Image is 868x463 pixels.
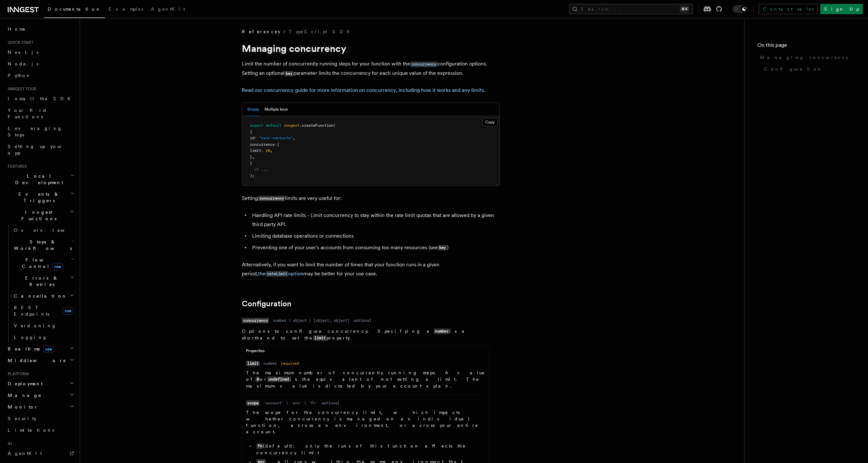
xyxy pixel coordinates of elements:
[5,23,76,35] a: Home
[5,357,66,364] span: Middleware
[246,409,485,435] p: The scope for the concurrency limit, which impacts whether concurrency is managed on an individua...
[242,299,291,308] a: Configuration
[256,443,263,449] code: fn
[284,71,293,76] code: key
[5,371,29,377] span: Platform
[11,302,76,320] a: REST Endpointsnew
[250,231,500,241] li: Limiting database operations or connections
[300,123,333,128] span: .createFunction
[680,6,689,12] kbd: ⌘K
[8,73,31,78] span: Python
[105,2,147,17] a: Examples
[569,4,693,14] button: Search...⌘K
[5,191,70,204] span: Events & Triggers
[250,148,261,153] span: limit
[11,272,76,290] button: Errors & Retries
[11,293,67,299] span: Cancellation
[242,87,484,93] a: Read our concurrency guide for more information on concurrency, including how it works and any li...
[254,443,485,456] li: (default): only the runs of this function affects the concurrency limit
[281,361,299,366] dd: required
[757,52,855,63] a: Managing concurrency
[8,26,26,32] span: Home
[5,346,54,352] span: Realtime
[147,2,189,17] a: AgentKit
[254,167,268,172] span: // ...
[14,323,56,328] span: Versioning
[242,43,500,54] h1: Managing concurrency
[264,103,288,116] button: Multiple keys
[242,348,489,356] div: Properties
[267,377,290,382] code: undefined
[5,93,76,104] a: Install the SDK
[5,404,38,410] span: Monitor
[410,61,437,67] a: concurrency
[5,141,76,159] a: Setting up your app
[5,343,76,355] button: Realtimenew
[263,400,318,406] dd: 'account' | 'env' | 'fn'
[242,59,500,78] p: Limit the number of concurrently running steps for your function with the configuration options. ...
[11,239,72,251] span: Steps & Workflows
[8,451,42,456] span: AgentKit
[273,318,350,323] dd: number | object | [object, object]
[5,86,36,92] span: Inngest tour
[275,142,277,147] span: :
[8,416,36,421] span: Security
[247,103,259,116] button: Simple
[8,144,63,155] span: Setting up your app
[11,236,76,254] button: Steps & Workflows
[5,70,76,81] a: Python
[266,123,281,128] span: default
[5,355,76,366] button: Middleware
[263,361,277,366] dd: number
[246,361,260,366] code: limit
[5,173,70,186] span: Local Development
[242,28,280,35] span: References
[44,2,105,18] a: Documentation
[410,62,437,67] code: concurrency
[5,170,76,188] button: Local Development
[5,448,76,459] a: AgentKit
[8,428,54,433] span: Limitations
[321,400,340,406] dd: optional
[242,194,500,203] p: Setting limits are very useful for:
[761,63,855,75] a: Configuration
[261,148,263,153] span: :
[733,5,748,13] button: Toggle dark mode
[242,86,500,95] p: .
[284,123,300,128] span: inngest
[482,118,498,126] button: Copy
[14,335,47,340] span: Logging
[5,224,76,343] div: Inngest Functions
[289,28,354,35] a: TypeScript SDK
[5,58,76,70] a: Node.js
[8,61,38,66] span: Node.js
[266,148,270,153] span: 10
[250,130,252,134] span: {
[270,148,272,153] span: ,
[242,318,269,323] code: concurrency
[5,206,76,224] button: Inngest Functions
[11,224,76,236] a: Overview
[246,369,485,389] p: The maximum number of concurrently running steps. A value of or is the equivalent of not setting ...
[242,260,500,279] p: Alternatively, if you want to limit the number of times that your function runs in a given period...
[5,441,12,446] span: AI
[5,378,76,389] button: Deployment
[252,155,254,159] span: ,
[11,290,76,302] button: Cancellation
[259,136,293,140] span: "sync-contacts"
[277,142,279,147] span: {
[5,123,76,141] a: Leveraging Steps
[820,4,863,14] a: Sign Up
[5,104,76,123] a: Your first Functions
[760,54,848,61] span: Managing concurrency
[258,271,303,277] a: therateLimitoption
[250,161,252,165] span: }
[5,380,43,387] span: Deployment
[11,257,71,270] span: Flow Control
[5,46,76,58] a: Next.js
[43,346,54,353] span: new
[250,173,254,178] span: );
[313,335,327,341] code: limit
[5,392,42,399] span: Manage
[5,413,76,424] a: Security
